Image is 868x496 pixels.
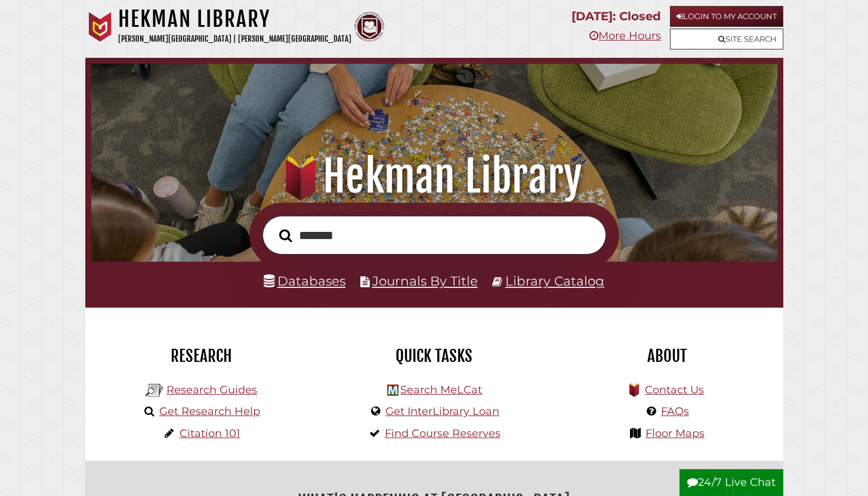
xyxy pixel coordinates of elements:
i: Search [279,228,292,242]
a: Databases [264,273,345,289]
a: FAQs [661,405,689,418]
a: Contact Us [645,383,704,396]
p: [PERSON_NAME][GEOGRAPHIC_DATA] | [PERSON_NAME][GEOGRAPHIC_DATA] [118,32,351,46]
a: Login to My Account [670,6,783,27]
img: Hekman Library Logo [146,382,163,399]
p: [DATE]: Closed [572,6,661,27]
a: Search MeLCat [400,383,482,396]
img: Calvin University [85,12,115,42]
a: Journals By Title [372,273,478,289]
a: Find Course Reserves [385,427,501,440]
a: Get Research Help [159,405,260,418]
a: Get InterLibrary Loan [385,405,499,418]
a: Library Catalog [505,273,604,289]
img: Calvin Theological Seminary [354,12,384,42]
h1: Hekman Library [118,6,351,32]
h2: About [560,346,774,366]
a: Research Guides [166,383,257,396]
h2: Research [94,346,309,366]
h2: Quick Tasks [327,346,542,366]
a: Site Search [670,29,783,49]
a: Floor Maps [645,427,705,440]
h1: Hekman Library [104,150,764,203]
a: Citation 101 [180,427,240,440]
img: Hekman Library Logo [387,385,399,396]
button: Search [273,225,298,245]
a: More Hours [589,29,661,42]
